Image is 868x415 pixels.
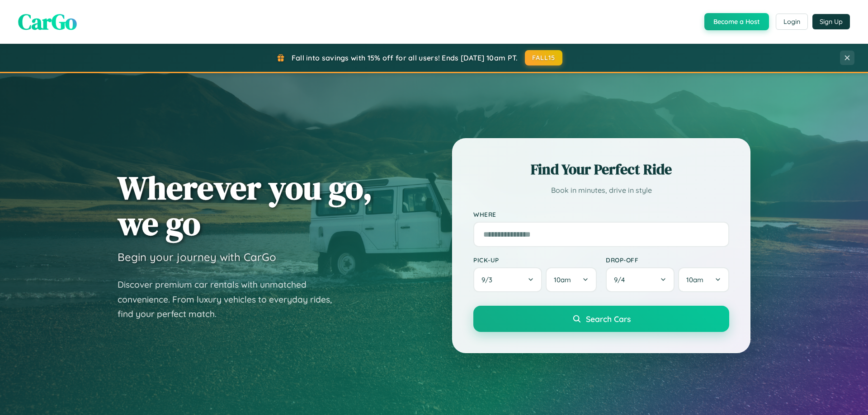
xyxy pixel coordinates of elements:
[776,14,808,30] button: Login
[118,170,373,241] h1: Wherever you go, we go
[704,13,769,30] button: Become a Host
[292,53,518,62] span: Fall into savings with 15% off for all users! Ends [DATE] 10am PT.
[473,256,597,264] label: Pick-up
[606,267,675,292] button: 9/4
[686,275,703,284] span: 10am
[554,275,571,284] span: 10am
[118,250,276,264] h3: Begin your journey with CarGo
[525,50,563,65] button: FALL15
[473,267,542,292] button: 9/3
[473,184,729,197] p: Book in minutes, drive in style
[678,267,729,292] button: 10am
[812,14,850,29] button: Sign Up
[606,256,729,264] label: Drop-off
[118,277,344,322] p: Discover premium car rentals with unmatched convenience. From luxury vehicles to everyday rides, ...
[586,314,631,324] span: Search Cars
[18,7,77,37] span: CarGo
[473,210,729,218] label: Where
[473,306,729,332] button: Search Cars
[614,275,629,284] span: 9 / 4
[481,275,497,284] span: 9 / 3
[473,159,729,179] h2: Find Your Perfect Ride
[546,267,597,292] button: 10am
